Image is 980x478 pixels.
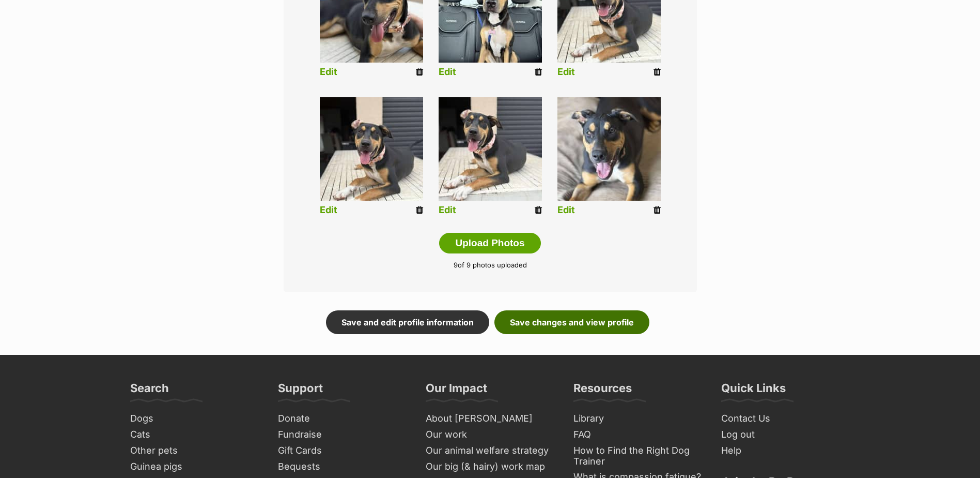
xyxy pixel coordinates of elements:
a: About [PERSON_NAME] [422,411,559,427]
a: Library [569,411,707,427]
a: Log out [717,427,854,443]
a: Edit [439,205,456,216]
a: Help [717,443,854,459]
p: of 9 photos uploaded [299,260,681,271]
a: Edit [320,205,337,216]
a: Dogs [126,411,263,427]
a: Fundraise [274,427,411,443]
h3: Support [278,381,323,401]
a: Edit [320,67,337,78]
img: rllardxcoravhbyah1g9.jpg [439,97,542,201]
a: Edit [439,67,456,78]
a: Edit [557,67,575,78]
a: Contact Us [717,411,854,427]
a: FAQ [569,427,707,443]
h3: Quick Links [721,381,786,401]
a: Donate [274,411,411,427]
a: Gift Cards [274,443,411,459]
a: Our big (& hairy) work map [422,459,559,475]
a: Save and edit profile information [326,310,489,334]
a: Cats [126,427,263,443]
h3: Our Impact [426,381,487,401]
img: yuk32ihzlr5wojg9pmzg.jpg [320,97,423,201]
a: Edit [557,205,575,216]
a: Our work [422,427,559,443]
a: Other pets [126,443,263,459]
a: Our animal welfare strategy [422,443,559,459]
button: Upload Photos [439,233,540,253]
a: How to Find the Right Dog Trainer [569,443,707,469]
h3: Search [130,381,169,401]
a: Bequests [274,459,411,475]
a: Save changes and view profile [494,310,649,334]
a: Guinea pigs [126,459,263,475]
img: listing photo [557,97,661,201]
h3: Resources [573,381,632,401]
span: 9 [454,261,458,269]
